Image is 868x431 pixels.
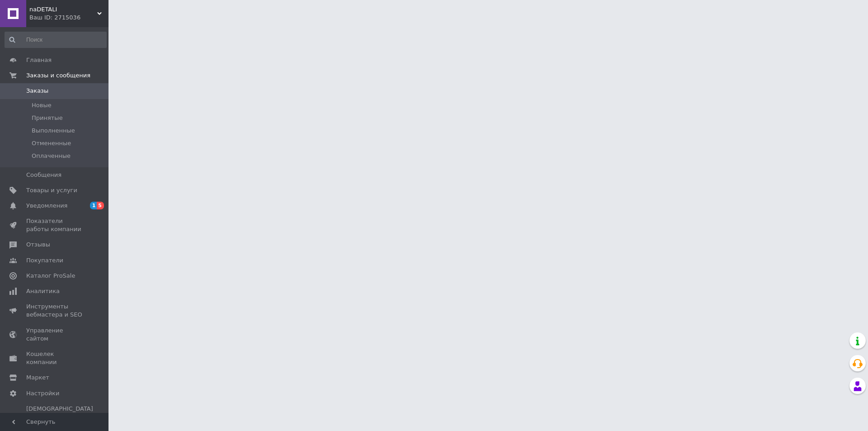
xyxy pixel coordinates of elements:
span: Аналитика [26,287,60,295]
span: 5 [97,202,104,209]
input: Поиск [5,32,107,48]
span: Управление сайтом [26,327,84,343]
span: Принятые [32,114,63,122]
span: [DEMOGRAPHIC_DATA] и счета [26,405,93,430]
span: Заказы и сообщения [26,71,90,80]
span: Кошелек компании [26,350,84,366]
span: Отмененные [32,139,71,147]
span: Покупатели [26,256,63,265]
span: Отзывы [26,241,50,249]
span: Новые [32,101,52,109]
span: Каталог ProSale [26,272,75,280]
span: Показатели работы компании [26,217,84,233]
span: Инструменты вебмастера и SEO [26,303,84,319]
span: Главная [26,56,52,64]
span: Товары и услуги [26,186,77,194]
span: Уведомления [26,202,67,210]
span: Маркет [26,374,49,382]
span: Выполненные [32,127,75,135]
span: Заказы [26,87,48,95]
div: Ваш ID: 2715036 [29,14,108,22]
span: Сообщения [26,171,61,179]
span: Оплаченные [32,152,71,160]
span: Настройки [26,389,59,398]
span: 1 [90,202,97,209]
span: naDETALI [29,5,97,14]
